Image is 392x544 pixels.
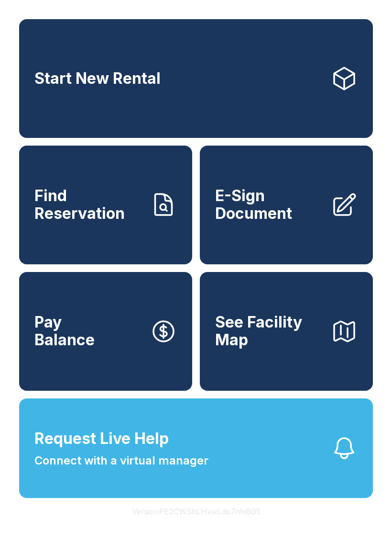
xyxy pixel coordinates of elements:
a: PayBalance [19,272,192,391]
span: Connect with a virtual manager [34,452,208,469]
span: Find Reservation [34,187,142,222]
span: Request Live Help [34,427,169,450]
button: See Facility Map [200,272,373,391]
button: Request Live HelpConnect with a virtual manager [19,398,373,498]
a: Start New Rental [19,19,373,138]
button: VersionPE2CWShLHxwLdo7nhiB05 [124,498,268,525]
a: Find Reservation [19,146,192,264]
span: See Facility Map [215,314,323,349]
span: Start New Rental [34,70,161,88]
span: E-Sign Document [215,187,323,222]
span: Pay Balance [34,314,95,349]
a: E-Sign Document [200,146,373,264]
